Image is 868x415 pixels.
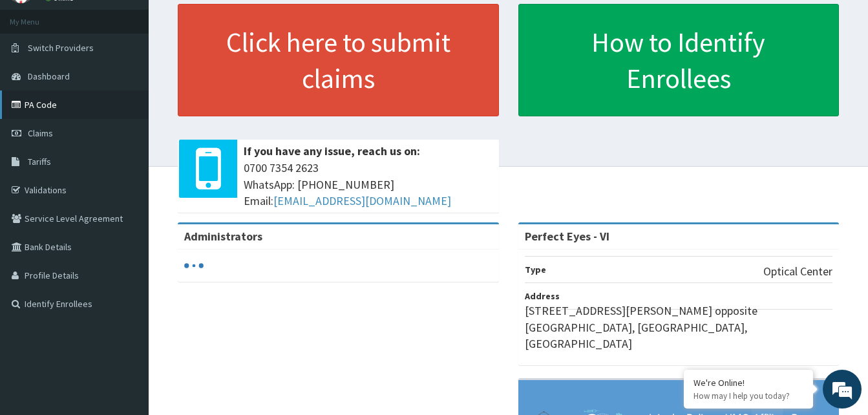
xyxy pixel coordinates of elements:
[184,229,262,244] b: Administrators
[178,4,499,116] a: Click here to submit claims
[273,193,451,208] a: [EMAIL_ADDRESS][DOMAIN_NAME]
[184,256,204,275] svg: audio-loading
[525,264,546,275] b: Type
[518,4,840,116] a: How to Identify Enrollees
[525,303,833,352] p: [STREET_ADDRESS][PERSON_NAME] opposite [GEOGRAPHIC_DATA], [GEOGRAPHIC_DATA],[GEOGRAPHIC_DATA]
[28,42,94,54] span: Switch Providers
[525,229,609,244] strong: Perfect Eyes - VI
[28,156,51,167] span: Tariffs
[244,160,492,209] span: 0700 7354 2623 WhatsApp: [PHONE_NUMBER] Email:
[525,290,560,302] b: Address
[244,144,420,158] b: If you have any issue, reach us on:
[693,377,803,388] div: We're Online!
[693,390,803,401] p: How may I help you today?
[763,263,832,280] p: Optical Center
[28,127,53,139] span: Claims
[28,70,70,82] span: Dashboard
